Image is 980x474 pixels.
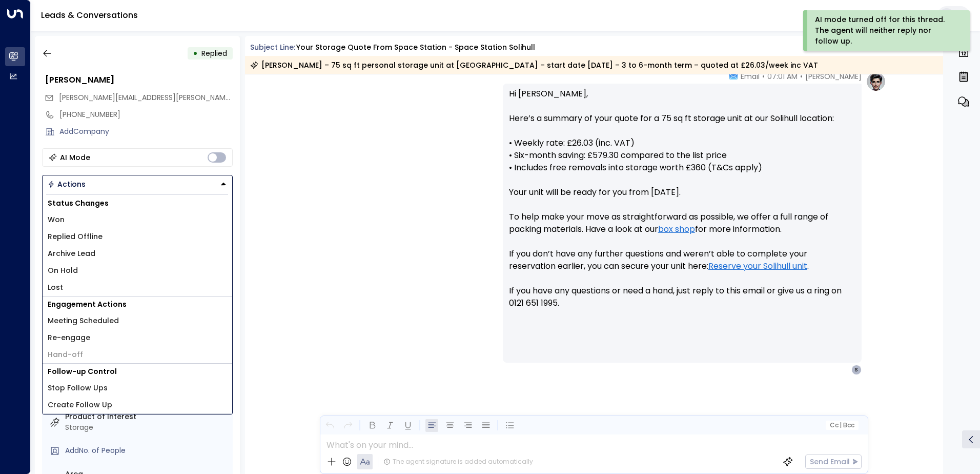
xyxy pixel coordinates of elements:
h1: Follow-up Control [43,364,232,380]
span: • [762,71,765,82]
span: [PERSON_NAME][EMAIL_ADDRESS][PERSON_NAME][DOMAIN_NAME] [59,92,290,103]
span: • [800,71,803,82]
div: Button group with a nested menu [42,175,233,193]
a: box shop [658,223,695,235]
span: 07:01 AM [767,71,798,82]
span: [PERSON_NAME] [805,71,862,82]
span: Replied Offline [48,231,103,242]
span: Cc Bcc [829,422,854,429]
div: Storage [65,422,229,433]
div: [PHONE_NUMBER] [59,109,233,120]
span: Re-engage [48,332,90,343]
span: Create Follow Up [48,400,112,410]
div: [PERSON_NAME] [45,74,233,86]
p: Hi [PERSON_NAME], Here’s a summary of your quote for a 75 sq ft storage unit at our Solihull loca... [509,88,855,322]
button: Undo [323,419,336,432]
span: Subject Line: [250,42,295,52]
div: AddCompany [59,126,233,137]
span: Replied [201,48,227,58]
div: AddNo. of People [65,445,229,456]
span: Archive Lead [48,248,95,259]
div: AI mode turned off for this thread. The agent will neither reply nor follow up. [815,14,956,47]
label: Product of Interest [65,411,229,422]
span: Meeting Scheduled [48,315,119,326]
span: Stop Follow Ups [48,383,108,393]
span: On Hold [48,265,78,276]
div: Your storage quote from Space Station - Space Station Solihull [296,42,535,53]
span: | [840,422,842,429]
img: profile-logo.png [866,71,886,92]
button: Actions [42,175,233,193]
a: Reserve your Solihull unit [708,260,807,272]
button: Cc|Bcc [825,421,858,430]
span: Won [48,214,65,225]
a: Leads & Conversations [41,9,138,21]
h1: Engagement Actions [43,297,232,312]
div: Actions [48,180,86,189]
button: Redo [341,419,354,432]
div: The agent signature is added automatically [383,457,533,466]
span: steve.kibbler@virginmedia.com [59,92,233,103]
div: AI Mode [60,152,90,163]
div: • [193,44,198,63]
span: Hand-off [48,349,83,360]
h1: Status Changes [43,195,232,211]
div: [PERSON_NAME] – 75 sq ft personal storage unit at [GEOGRAPHIC_DATA] – start date [DATE] – 3 to 6-... [250,60,818,70]
span: Email [741,71,760,82]
span: Lost [48,282,63,293]
div: S [851,365,862,375]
